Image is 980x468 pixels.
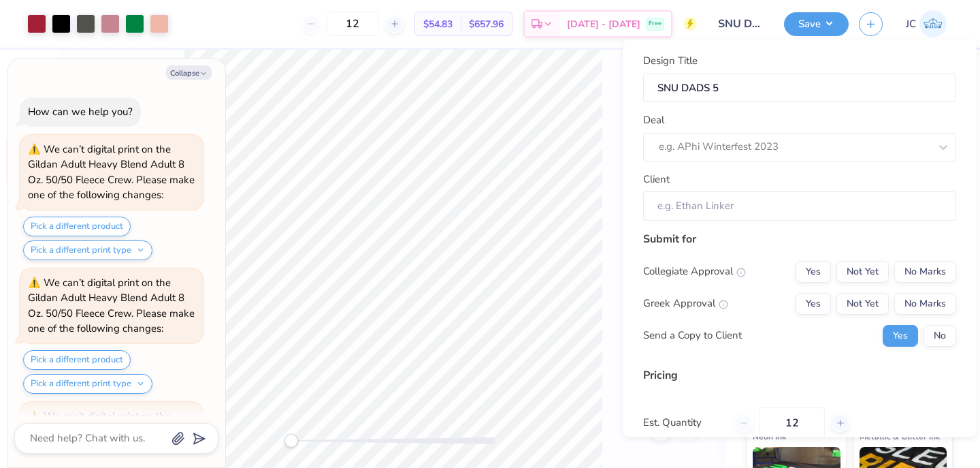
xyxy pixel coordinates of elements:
div: We can’t digital print on the Gildan Adult Heavy Blend Adult 8 Oz. 50/50 Fleece Crew. Please make... [28,276,195,336]
span: $657.96 [469,17,504,31]
a: JC [900,10,953,37]
button: Pick a different product [23,350,131,370]
div: We can’t digital print on the Gildan Adult Heavy Blend Adult 8 Oz. 50/50 Fleece Crew. Please make... [28,142,195,202]
button: Yes [883,324,918,346]
span: JC [906,16,916,32]
span: $54.83 [423,17,453,31]
button: Not Yet [836,292,889,314]
input: Untitled Design [707,10,774,37]
button: Pick a different product [23,217,131,236]
div: Accessibility label [284,434,298,448]
img: Julia Cox [919,10,947,37]
input: – – [759,407,825,438]
input: – – [326,12,379,36]
button: Yes [796,292,831,314]
label: Design Title [643,53,698,69]
button: Pick a different print type [23,374,152,394]
button: Save [784,12,849,36]
div: How can we help you? [28,105,133,119]
button: No Marks [894,292,956,314]
div: Collegiate Approval [643,264,746,279]
div: Submit for [643,230,956,247]
span: [DATE] - [DATE] [567,17,640,31]
label: Deal [643,112,664,128]
button: Not Yet [836,260,889,282]
div: Greek Approval [643,296,728,311]
label: Est. Quantity [643,415,724,431]
div: Send a Copy to Client [643,328,742,343]
input: e.g. Ethan Linker [643,191,956,221]
button: Collapse [166,65,212,80]
div: Pricing [643,366,956,383]
label: Client [643,171,670,187]
button: No Marks [894,260,956,282]
span: Free [649,19,661,29]
button: Pick a different print type [23,240,152,260]
button: No [924,324,956,346]
button: Yes [796,260,831,282]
